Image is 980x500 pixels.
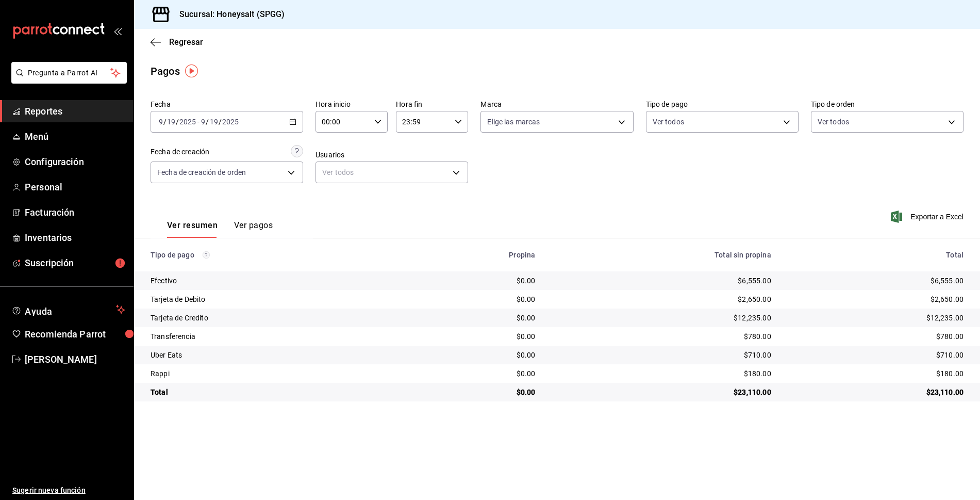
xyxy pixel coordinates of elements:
[788,294,964,304] div: $2,650.00
[396,101,468,108] label: Hora fin
[151,63,180,79] div: Pagos
[788,368,964,379] div: $180.00
[203,251,210,259] svg: Los pagos realizados con Pay y otras terminales son montos brutos.
[163,118,167,126] span: /
[7,75,127,86] a: Pregunta a Parrot AI
[315,162,468,183] div: Ver todos
[480,101,633,108] label: Marca
[151,331,397,342] div: Transferencia
[413,350,535,360] div: $0.00
[788,276,964,286] div: $6,555.00
[234,220,273,238] button: Ver pagos
[413,313,535,323] div: $0.00
[206,118,209,126] span: /
[893,211,964,223] button: Exportar a Excel
[552,350,771,360] div: $710.00
[413,368,535,379] div: $0.00
[413,251,535,259] div: Propina
[811,101,964,108] label: Tipo de orden
[487,117,540,127] span: Elige las marcas
[25,104,125,118] span: Reportes
[25,180,125,194] span: Personal
[653,117,684,127] span: Ver todos
[552,313,771,323] div: $12,235.00
[413,294,535,304] div: $0.00
[113,27,122,35] button: open_drawer_menu
[788,350,964,360] div: $710.00
[25,231,125,245] span: Inventarios
[552,294,771,304] div: $2,650.00
[552,368,771,379] div: $180.00
[25,303,112,316] span: Ayuda
[151,276,397,286] div: Efectivo
[25,327,125,341] span: Recomienda Parrot
[413,387,535,397] div: $0.00
[222,118,239,126] input: ----
[11,62,127,84] button: Pregunta a Parrot AI
[413,276,535,286] div: $0.00
[176,118,179,126] span: /
[171,8,285,21] h3: Sucursal: Honeysalt (SPGG)
[197,118,200,126] span: -
[25,155,125,169] span: Configuración
[25,352,125,366] span: [PERSON_NAME]
[185,64,198,77] img: Tooltip marker
[209,118,219,126] input: --
[28,68,111,78] span: Pregunta a Parrot AI
[25,130,125,143] span: Menú
[788,387,964,397] div: $23,110.00
[151,313,397,323] div: Tarjeta de Credito
[788,313,964,323] div: $12,235.00
[151,350,397,360] div: Uber Eats
[788,331,964,342] div: $780.00
[167,220,218,238] button: Ver resumen
[151,387,397,397] div: Total
[167,220,273,238] div: navigation tabs
[151,251,397,259] div: Tipo de pago
[201,118,206,126] input: --
[179,118,196,126] input: ----
[25,256,125,270] span: Suscripción
[413,331,535,342] div: $0.00
[788,251,964,259] div: Total
[646,101,799,108] label: Tipo de pago
[169,37,203,47] span: Regresar
[158,118,163,126] input: --
[315,151,468,158] label: Usuarios
[151,294,397,304] div: Tarjeta de Debito
[151,101,303,108] label: Fecha
[818,117,849,127] span: Ver todos
[12,485,125,496] span: Sugerir nueva función
[151,147,209,157] div: Fecha de creación
[151,37,203,47] button: Regresar
[552,331,771,342] div: $780.00
[25,205,125,219] span: Facturación
[219,118,222,126] span: /
[552,387,771,397] div: $23,110.00
[151,368,397,379] div: Rappi
[315,101,388,108] label: Hora inicio
[167,118,176,126] input: --
[552,251,771,259] div: Total sin propina
[552,276,771,286] div: $6,555.00
[157,167,246,178] span: Fecha de creación de orden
